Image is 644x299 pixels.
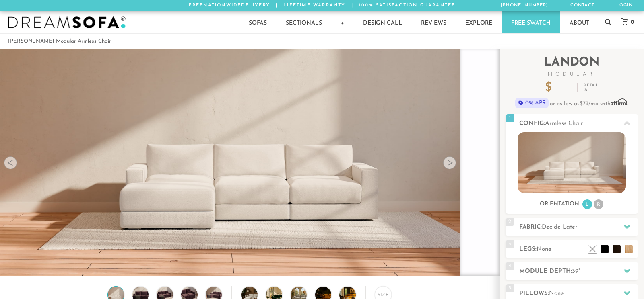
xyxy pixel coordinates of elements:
a: Sectionals [277,11,331,33]
a: + [332,11,353,33]
a: 0 [613,18,638,26]
span: None [537,246,551,252]
span: | [276,3,278,8]
h3: Orientation [540,201,579,208]
span: 0 [629,20,634,25]
h2: Config: [519,119,638,128]
em: Nationwide [203,3,241,8]
span: Armless Chair [545,121,583,127]
li: [PERSON_NAME] Modular Armless Chair [8,36,111,47]
a: Free Swatch [502,11,560,33]
h2: Legs: [519,245,638,254]
span: 39 [572,268,578,274]
a: Sofas [239,11,276,33]
span: 5 [506,284,514,292]
h2: Pillows: [519,289,638,298]
span: Decide Later [542,224,578,230]
a: About [560,11,599,33]
span: Modular [506,72,638,77]
h2: Module Depth: " [519,267,638,276]
img: landon-sofa-no_legs-no_pillows-1.jpg [518,132,626,193]
a: Design Call [354,11,411,33]
span: 2 [506,218,514,226]
span: 1 [506,114,514,122]
span: Affirm [611,99,627,106]
span: None [549,291,564,297]
span: $73 [580,101,588,107]
span: 3 [506,240,514,248]
span: | [351,3,353,8]
p: Retail [584,84,598,92]
li: R [594,199,603,209]
p: $ [545,82,571,94]
h2: Landon [506,57,638,77]
iframe: Chat [610,263,638,293]
em: $ [584,88,598,92]
h2: Fabric: [519,223,638,232]
span: 4 [506,262,514,270]
img: DreamSofa - Inspired By Life, Designed By You [8,16,126,29]
a: Explore [456,11,502,33]
a: Reviews [412,11,456,33]
p: or as low as /mo with . [506,98,638,108]
li: L [582,199,592,209]
span: 0% APR [515,98,549,108]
